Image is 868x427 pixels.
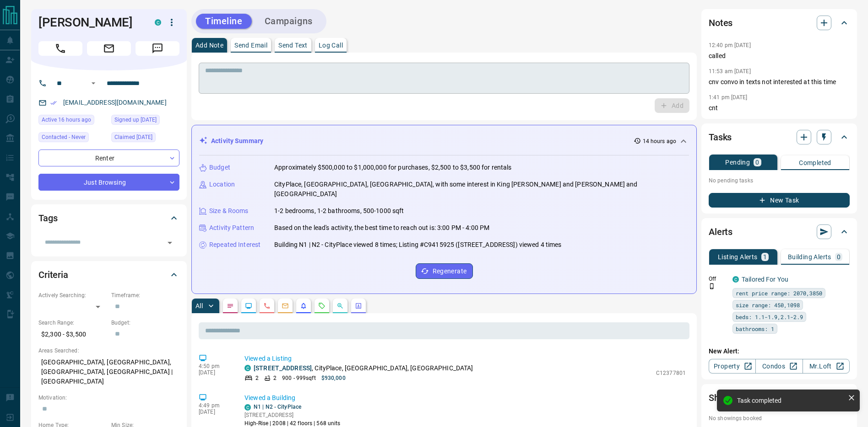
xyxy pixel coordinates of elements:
p: 12:40 pm [DATE] [709,42,751,48]
div: condos.ca [244,365,251,371]
h2: Tags [38,211,57,225]
p: [GEOGRAPHIC_DATA], [GEOGRAPHIC_DATA], [GEOGRAPHIC_DATA], [GEOGRAPHIC_DATA] | [GEOGRAPHIC_DATA] [38,355,179,389]
p: cnt [709,103,850,113]
p: Location [209,180,235,189]
div: condos.ca [732,276,739,283]
button: New Task [709,193,850,208]
p: Building Alerts [788,254,831,260]
p: 14 hours ago [643,137,676,145]
svg: Requests [318,302,325,310]
span: bathrooms: 1 [736,324,774,333]
p: 2 [273,374,277,382]
span: beds: 1.1-1.9,2.1-2.9 [736,312,803,321]
p: $2,300 - $3,500 [38,327,107,342]
p: Off [709,275,727,283]
p: Viewed a Listing [244,354,686,363]
p: 4:50 pm [199,363,231,369]
p: 1-2 bedrooms, 1-2 bathrooms, 500-1000 sqft [274,206,404,216]
svg: Lead Browsing Activity [245,302,252,310]
p: New Alert: [709,347,850,356]
p: [STREET_ADDRESS] [244,411,341,419]
a: Tailored For You [742,276,788,283]
p: CityPlace, [GEOGRAPHIC_DATA], [GEOGRAPHIC_DATA], with some interest in King [PERSON_NAME] and [PE... [274,180,689,199]
div: condos.ca [155,19,161,26]
p: Building N1 | N2 - CityPlace viewed 8 times; Listing #C9415925 ([STREET_ADDRESS]) viewed 4 times [274,240,562,250]
span: Email [87,41,131,56]
p: 1:41 pm [DATE] [709,94,748,101]
p: Send Email [234,42,267,48]
p: Areas Searched: [38,347,179,355]
a: N1 | N2 - CityPlace [254,404,301,410]
p: Actively Searching: [38,291,107,299]
svg: Push Notification Only [709,283,715,289]
p: All [195,303,203,309]
p: [DATE] [199,369,231,376]
p: Approximately $500,000 to $1,000,000 for purchases, $2,500 to $3,500 for rentals [274,163,512,172]
h2: Tasks [709,130,732,144]
span: Call [38,41,82,56]
p: Pending [725,159,750,165]
div: Activity Summary14 hours ago [199,133,689,149]
a: Mr.Loft [803,359,850,374]
p: Viewed a Building [244,393,686,403]
button: Regenerate [416,263,473,279]
p: cnv convo in texts not interested at this time [709,77,850,87]
span: rent price range: 2070,3850 [736,288,822,298]
svg: Email Verified [50,100,57,106]
p: C12377801 [656,369,686,377]
p: Add Note [195,42,223,48]
p: Activity Pattern [209,223,254,233]
p: Listing Alerts [718,254,758,260]
svg: Emails [282,302,289,310]
button: Open [163,236,176,249]
div: Criteria [38,264,179,286]
p: Timeframe: [111,291,179,299]
h2: Criteria [38,267,68,282]
p: $930,000 [321,374,346,382]
p: called [709,51,850,61]
h1: [PERSON_NAME] [38,15,141,30]
button: Timeline [196,14,252,29]
span: Contacted - Never [42,133,86,142]
p: 4:49 pm [199,402,231,409]
a: Property [709,359,756,374]
div: Notes [709,12,850,34]
p: Budget [209,163,230,172]
div: Showings [709,387,850,409]
svg: Opportunities [336,302,344,310]
div: Task completed [737,397,844,404]
button: Campaigns [255,14,322,29]
p: Search Range: [38,319,107,327]
a: [EMAIL_ADDRESS][DOMAIN_NAME] [63,99,167,106]
a: [STREET_ADDRESS] [254,364,312,372]
span: size range: 450,1098 [736,300,800,310]
p: 2 [255,374,259,382]
div: condos.ca [244,404,251,411]
p: Completed [799,160,831,166]
p: 0 [755,159,759,165]
svg: Notes [227,302,234,310]
svg: Listing Alerts [300,302,307,310]
p: 900 - 999 sqft [282,374,315,382]
div: Mon Dec 04 2023 [111,115,179,128]
p: 1 [763,254,767,260]
p: Budget: [111,319,179,327]
p: Activity Summary [211,136,263,146]
p: 0 [837,254,841,260]
p: Send Text [278,42,308,48]
h2: Notes [709,16,732,30]
svg: Calls [263,302,271,310]
div: Just Browsing [38,174,179,191]
p: No pending tasks [709,174,850,187]
div: Alerts [709,221,850,243]
button: Open [88,78,99,89]
div: Tags [38,207,179,229]
span: Message [136,41,179,56]
p: Repeated Interest [209,240,260,250]
span: Active 16 hours ago [42,115,91,124]
p: 11:53 am [DATE] [709,68,751,75]
div: Sat Sep 13 2025 [38,115,107,128]
div: Tasks [709,126,850,148]
div: Renter [38,149,179,166]
h2: Alerts [709,224,732,239]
